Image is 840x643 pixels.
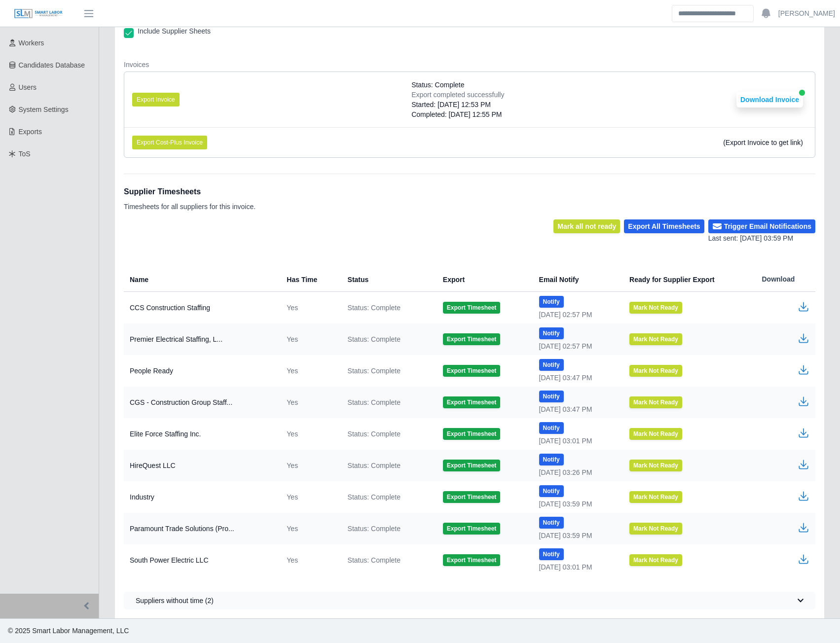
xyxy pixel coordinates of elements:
[629,523,682,535] button: Mark Not Ready
[8,627,129,635] span: © 2025 Smart Labor Management, LLC
[279,267,339,292] th: Has Time
[443,554,500,566] button: Export Timesheet
[348,555,401,565] span: Status: Complete
[124,481,279,513] td: Industry
[124,202,256,212] p: Timesheets for all suppliers for this invoice.
[539,404,614,414] div: [DATE] 03:47 PM
[672,5,754,22] input: Search
[443,333,500,345] button: Export Timesheet
[14,8,63,19] img: SLM Logo
[124,513,279,544] td: Paramount Trade Solutions (Pro...
[411,100,504,109] div: Started: [DATE] 12:53 PM
[539,436,614,446] div: [DATE] 03:01 PM
[708,233,815,244] div: Last sent: [DATE] 03:59 PM
[348,303,401,313] span: Status: Complete
[124,592,815,609] button: Suppliers without time (2)
[124,418,279,450] td: Elite Force Staffing Inc.
[19,83,37,91] span: Users
[539,373,614,383] div: [DATE] 03:47 PM
[348,461,401,470] span: Status: Complete
[531,267,621,292] th: Email Notify
[629,333,682,345] button: Mark Not Ready
[736,92,803,107] button: Download Invoice
[348,366,401,376] span: Status: Complete
[124,544,279,576] td: South Power Electric LLC
[124,292,279,324] td: CCS Construction Staffing
[629,491,682,503] button: Mark Not Ready
[443,523,500,535] button: Export Timesheet
[340,267,435,292] th: Status
[539,310,614,320] div: [DATE] 02:57 PM
[279,450,339,481] td: Yes
[124,60,815,70] dt: Invoices
[443,396,500,408] button: Export Timesheet
[621,267,754,292] th: Ready for Supplier Export
[19,128,42,136] span: Exports
[348,524,401,534] span: Status: Complete
[629,365,682,377] button: Mark Not Ready
[443,365,500,377] button: Export Timesheet
[279,292,339,324] td: Yes
[629,554,682,566] button: Mark Not Ready
[279,323,339,355] td: Yes
[629,302,682,314] button: Mark Not Ready
[348,492,401,502] span: Status: Complete
[539,467,614,477] div: [DATE] 03:26 PM
[539,485,564,497] button: Notify
[19,106,69,113] span: System Settings
[539,391,564,402] button: Notify
[132,93,180,107] button: Export Invoice
[411,90,504,100] div: Export completed successfully
[754,267,816,292] th: Download
[708,219,815,233] button: Trigger Email Notifications
[279,544,339,576] td: Yes
[136,596,214,606] span: Suppliers without time (2)
[279,387,339,418] td: Yes
[138,26,211,36] label: Include Supplier Sheets
[629,460,682,471] button: Mark Not Ready
[411,80,464,90] span: Status: Complete
[279,481,339,513] td: Yes
[624,219,704,233] button: Export All Timesheets
[539,499,614,509] div: [DATE] 03:59 PM
[539,341,614,351] div: [DATE] 02:57 PM
[629,428,682,440] button: Mark Not Ready
[124,387,279,418] td: CGS - Construction Group Staff...
[124,267,279,292] th: Name
[539,517,564,529] button: Notify
[19,61,85,69] span: Candidates Database
[539,562,614,572] div: [DATE] 03:01 PM
[539,327,564,339] button: Notify
[279,355,339,387] td: Yes
[124,323,279,355] td: Premier Electrical Staffing, L...
[348,429,401,439] span: Status: Complete
[539,296,564,308] button: Notify
[778,8,835,19] a: [PERSON_NAME]
[124,450,279,481] td: HireQuest LLC
[723,139,803,146] span: (Export Invoice to get link)
[435,267,531,292] th: Export
[553,219,620,233] button: Mark all not ready
[124,186,256,198] h1: Supplier Timesheets
[629,396,682,408] button: Mark Not Ready
[348,334,401,344] span: Status: Complete
[736,96,803,104] a: Download Invoice
[279,418,339,450] td: Yes
[348,397,401,407] span: Status: Complete
[539,548,564,560] button: Notify
[132,136,207,149] button: Export Cost-Plus Invoice
[124,355,279,387] td: People Ready
[443,491,500,503] button: Export Timesheet
[443,460,500,471] button: Export Timesheet
[411,109,504,119] div: Completed: [DATE] 12:55 PM
[443,428,500,440] button: Export Timesheet
[539,531,614,540] div: [DATE] 03:59 PM
[19,150,31,158] span: ToS
[539,359,564,371] button: Notify
[279,513,339,544] td: Yes
[539,422,564,434] button: Notify
[539,454,564,465] button: Notify
[443,302,500,314] button: Export Timesheet
[19,39,44,47] span: Workers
